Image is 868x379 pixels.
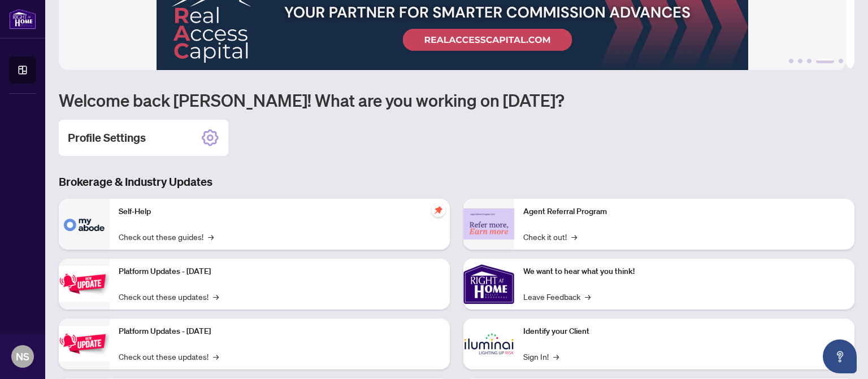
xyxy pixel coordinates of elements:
[463,319,514,369] img: Identify your Client
[9,8,36,29] img: logo
[523,290,591,303] a: Leave Feedback→
[119,230,214,243] a: Check out these guides!→
[523,230,577,243] a: Check it out!→
[208,230,214,243] span: →
[523,265,845,278] p: We want to hear what you think!
[213,350,219,363] span: →
[571,230,577,243] span: →
[59,174,854,190] h3: Brokerage & Industry Updates
[213,290,219,303] span: →
[523,206,845,218] p: Agent Referral Program
[463,259,514,310] img: We want to hear what you think!
[59,89,854,111] h1: Welcome back [PERSON_NAME]! What are you working on [DATE]?
[523,325,845,338] p: Identify your Client
[823,339,857,373] button: Open asap
[119,325,441,338] p: Platform Updates - [DATE]
[119,206,441,218] p: Self-Help
[798,59,802,63] button: 2
[16,348,29,364] span: NS
[553,350,559,363] span: →
[59,266,110,302] img: Platform Updates - July 21, 2025
[463,208,514,239] img: Agent Referral Program
[432,203,445,217] span: pushpin
[816,59,834,63] button: 4
[839,59,843,63] button: 5
[789,59,793,63] button: 1
[119,290,219,303] a: Check out these updates!→
[59,326,110,361] img: Platform Updates - July 8, 2025
[119,265,441,278] p: Platform Updates - [DATE]
[68,130,146,146] h2: Profile Settings
[585,290,591,303] span: →
[59,199,110,250] img: Self-Help
[523,350,559,363] a: Sign In!→
[119,350,219,363] a: Check out these updates!→
[807,59,811,63] button: 3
